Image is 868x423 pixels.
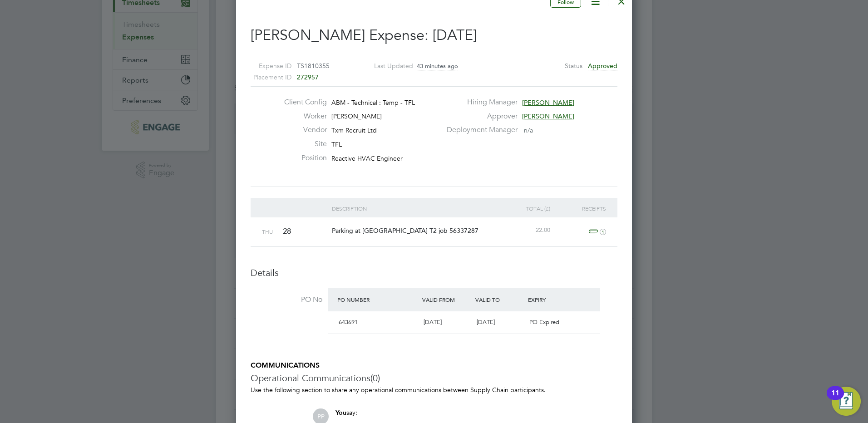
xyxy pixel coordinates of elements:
[283,226,291,236] span: 28
[251,361,617,370] h5: COMMUNICATIONS
[529,318,559,326] span: PO Expired
[433,26,477,44] span: [DATE]
[331,112,382,120] span: [PERSON_NAME]
[441,112,518,121] label: Approver
[331,140,342,148] span: TFL
[277,139,327,149] label: Site
[331,126,377,134] span: Txm Recruit Ltd
[239,60,291,72] label: Expense ID
[277,98,327,107] label: Client Config
[588,62,617,70] span: Approved
[361,60,413,72] label: Last Updated
[330,198,497,219] div: Description
[477,318,495,326] span: [DATE]
[526,291,579,308] div: Expiry
[497,198,552,219] div: Total (£)
[522,98,574,107] span: [PERSON_NAME]
[331,154,403,162] span: Reactive HVAC Engineer
[473,291,526,308] div: Valid To
[424,318,442,326] span: [DATE]
[441,98,518,107] label: Hiring Manager
[831,393,839,405] div: 11
[552,198,608,219] div: Receipts
[297,62,330,70] span: TS1810355
[417,62,458,70] span: 43 minutes ago
[522,112,574,120] span: [PERSON_NAME]
[339,318,358,326] span: 643691
[251,26,617,45] h2: [PERSON_NAME] Expense:
[524,126,533,134] span: n/a
[251,295,322,305] label: PO No
[277,125,327,135] label: Vendor
[335,409,346,417] span: You
[297,73,319,81] span: 272957
[277,153,327,163] label: Position
[370,372,380,384] span: (0)
[536,226,550,234] span: 22.00
[332,226,478,235] span: Parking at [GEOGRAPHIC_DATA] T2 job 56337287
[331,98,415,107] span: ABM - Technical : Temp - TFL
[239,72,291,83] label: Placement ID
[335,291,420,308] div: PO Number
[262,228,273,235] span: Thu
[832,387,861,416] button: Open Resource Center, 11 new notifications
[600,229,606,235] i: 1
[251,267,617,279] h3: Details
[251,386,617,394] p: Use the following section to share any operational communications between Supply Chain participants.
[441,125,518,135] label: Deployment Manager
[565,60,582,72] label: Status
[420,291,473,308] div: Valid From
[277,112,327,121] label: Worker
[251,372,617,384] h3: Operational Communications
